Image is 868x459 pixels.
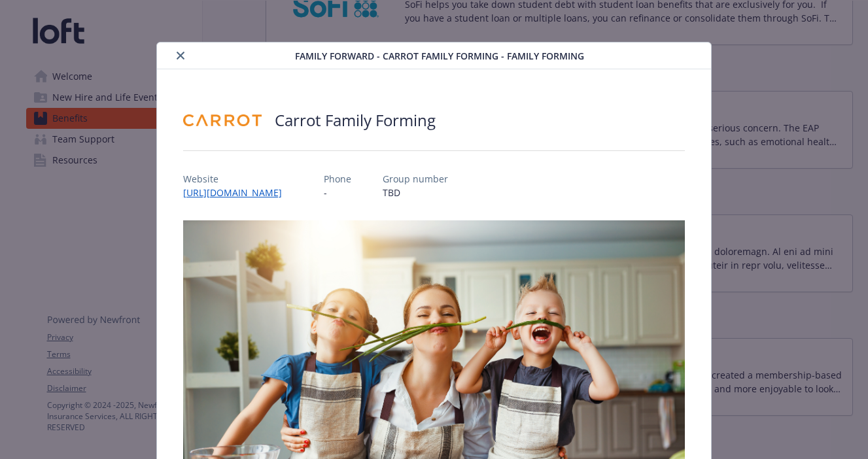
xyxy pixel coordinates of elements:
h2: Carrot Family Forming [275,109,436,131]
img: Carrot [183,101,262,140]
p: Website [183,172,292,186]
button: close [173,48,188,63]
p: TBD [383,186,448,199]
p: Phone [324,172,351,186]
p: - [324,186,351,199]
a: [URL][DOMAIN_NAME] [183,186,292,199]
p: Group number [383,172,448,186]
span: Family Forward - Carrot Family Forming - Family Forming [295,49,584,63]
